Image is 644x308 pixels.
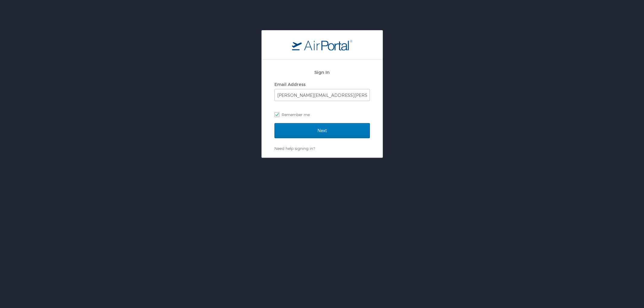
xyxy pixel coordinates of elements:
[274,82,306,87] label: Email Address
[274,69,370,76] h2: Sign In
[274,123,370,138] input: Next
[274,110,370,119] label: Remember me
[274,146,315,151] a: Need help signing in?
[292,40,352,50] img: logo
